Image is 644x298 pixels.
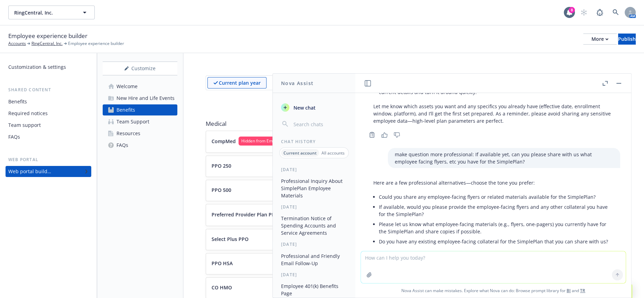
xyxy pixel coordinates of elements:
[8,31,87,40] span: Employee experience builder
[103,140,177,151] a: FAQs
[577,6,591,19] a: Start snowing
[273,167,355,173] div: [DATE]
[212,162,558,169] button: PPO 250
[116,140,128,151] div: FAQs
[8,40,26,47] a: Accounts
[212,210,558,219] button: Preferred Provider Plan PPOHidden from Employee
[14,9,74,16] span: RingCentral, Inc.
[103,62,177,75] button: Customize
[358,283,628,298] span: Nova Assist can make mistakes. Explore what Nova can do: Browse prompt library for and
[8,166,51,177] div: Web portal builder
[116,128,140,139] div: Resources
[391,130,402,140] button: Thumbs down
[379,236,613,246] li: Do you have any existing employee-facing collateral for the SimplePlan that you can share with us?
[103,62,177,75] div: Customize
[6,62,91,73] a: Customization & settings
[569,7,575,13] div: 8
[278,175,350,201] button: Professional Inquiry About SimplePlan Employee Materials
[395,151,613,165] p: make question more professional: If available yet, can you please share with us what employee fac...
[8,108,48,119] div: Required notices
[212,260,558,267] button: PPO HSA
[103,104,177,115] a: Benefits
[212,284,232,291] p: CO HMO
[103,81,177,92] a: Welcome
[618,34,636,44] div: Publish
[369,132,375,138] svg: Copy to clipboard
[273,272,355,278] div: [DATE]
[8,6,95,19] button: RingCentral, Inc.
[116,104,135,115] div: Benefits
[273,139,355,145] div: Chat History
[103,116,177,127] a: Team Support
[373,103,613,124] p: Let me know which assets you want and any specifics you already have (effective date, enrollment ...
[373,179,613,186] p: Here are a few professional alternatives—choose the tone you prefer:
[278,213,350,239] button: Termination Notice of Spending Accounts and Service Agreements
[379,192,613,202] li: Could you share any employee-facing flyers or related materials available for the SimplePlan?
[212,211,279,218] p: Preferred Provider Plan PPO
[212,260,233,267] p: PPO HSA
[609,6,623,19] a: Search
[6,108,91,119] a: Required notices
[6,120,91,131] a: Team support
[103,93,177,104] a: New Hire and Life Events
[8,131,20,142] div: FAQs
[6,96,91,107] a: Benefits
[281,80,314,87] h1: Nova Assist
[278,101,350,114] button: New chat
[212,138,236,145] p: CompMed
[273,204,355,210] div: [DATE]
[580,288,585,294] a: TR
[6,156,91,163] div: Web portal
[116,81,138,92] div: Welcome
[292,104,316,111] span: New chat
[6,166,91,177] a: Web portal builder
[278,250,350,269] button: Professional and Friendly Email Follow-Up
[116,93,175,104] div: New Hire and Life Events
[8,120,41,131] div: Team support
[379,202,613,219] li: If available, would you please provide the employee-facing flyers and any other collateral you ha...
[206,120,622,128] span: Medical
[583,34,617,45] button: More
[283,150,317,156] p: Current account
[212,284,558,291] button: CO HMO
[241,138,286,144] span: Hidden from Employee
[6,86,91,93] div: Shared content
[292,119,347,129] input: Search chats
[591,34,608,44] div: More
[8,62,66,73] div: Customization & settings
[212,235,249,243] p: Select Plus PPO
[68,40,124,47] span: Employee experience builder
[321,150,345,156] p: All accounts
[618,34,636,45] button: Publish
[273,241,355,247] div: [DATE]
[116,116,149,127] div: Team Support
[103,128,177,139] a: Resources
[212,186,231,194] p: PPO 500
[212,137,558,146] button: CompMedHidden from Employee
[31,40,63,47] a: RingCentral, Inc.
[212,186,558,194] button: PPO 500
[567,288,571,294] a: BI
[212,162,231,169] p: PPO 250
[219,79,261,86] p: Current plan year
[379,219,613,236] li: Please let us know what employee-facing materials (e.g., flyers, one-pagers) you currently have f...
[8,96,27,107] div: Benefits
[212,235,558,243] button: Select Plus PPO
[593,6,607,19] a: Report a Bug
[6,131,91,142] a: FAQs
